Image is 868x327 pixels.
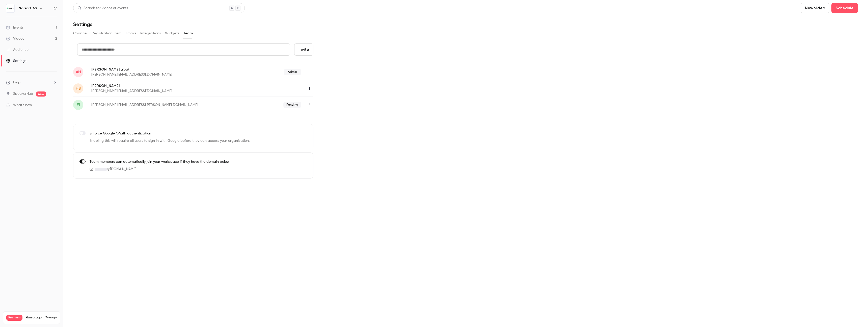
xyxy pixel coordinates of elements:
span: @ [DOMAIN_NAME] [107,167,136,172]
p: [PERSON_NAME] [91,83,239,88]
p: [PERSON_NAME][EMAIL_ADDRESS][DOMAIN_NAME] [91,88,239,94]
div: Events [6,25,23,30]
div: Videos [6,36,24,41]
span: Admin [284,69,301,75]
span: Pending [283,102,301,108]
p: Enforce Google OAuth authentication [90,131,250,136]
div: Search for videos or events [77,6,128,11]
p: [PERSON_NAME][EMAIL_ADDRESS][PERSON_NAME][DOMAIN_NAME] [91,102,241,107]
span: Plan usage [25,316,42,320]
span: new [36,91,46,97]
span: (You) [120,67,129,72]
h1: Settings [73,21,92,27]
p: [PERSON_NAME][EMAIL_ADDRESS][DOMAIN_NAME] [91,72,228,77]
li: help-dropdown-opener [6,80,57,85]
button: Emails [126,29,136,37]
button: Channel [73,29,88,37]
span: What's new [13,103,32,108]
img: Norkart AS [6,4,14,12]
span: HS [76,85,81,91]
span: AH [76,69,81,75]
button: Invite [294,43,313,56]
button: Schedule [831,3,858,13]
div: Audience [6,47,29,52]
p: Team members can automatically join your workspace if they have the domain below [90,159,230,165]
p: [PERSON_NAME] [91,67,228,72]
span: ei [77,102,80,108]
button: New video [801,3,829,13]
a: Manage [45,316,57,320]
h6: Norkart AS [19,6,37,11]
iframe: Noticeable Trigger [51,103,57,108]
button: Widgets [165,29,179,37]
button: Team [183,29,193,37]
span: Help [13,80,20,85]
p: Enabling this will require all users to sign in with Google before they can access your organizat... [90,138,250,144]
a: SpeakerHub [13,91,33,97]
button: Registration form [92,29,122,37]
span: Premium [6,315,22,321]
button: Integrations [140,29,161,37]
div: Settings [6,58,26,63]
